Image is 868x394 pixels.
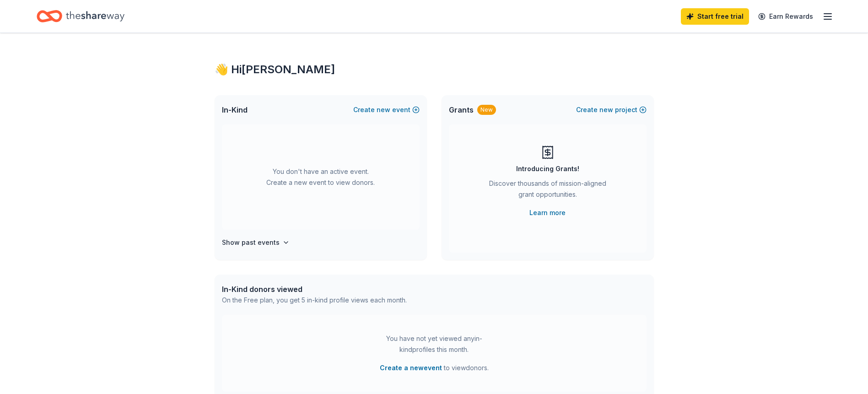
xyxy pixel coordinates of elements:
div: Discover thousands of mission-aligned grant opportunities. [485,178,610,204]
div: In-Kind donors viewed [222,284,407,295]
span: new [599,104,613,115]
div: New [477,105,496,115]
button: Createnewevent [353,104,420,115]
div: You have not yet viewed any in-kind profiles this month. [377,333,491,355]
button: Create a newevent [380,362,442,373]
h4: Show past events [222,237,280,248]
span: new [377,104,390,115]
div: You don't have an active event. Create a new event to view donors. [222,124,420,230]
div: 👋 Hi [PERSON_NAME] [215,62,654,77]
div: Introducing Grants! [516,163,579,174]
span: In-Kind [222,104,248,115]
span: Grants [449,104,474,115]
a: Earn Rewards [753,8,819,25]
a: Start free trial [681,8,749,25]
span: to view donors . [380,362,489,373]
button: Show past events [222,237,290,248]
a: Home [37,5,124,27]
a: Learn more [529,207,566,218]
div: On the Free plan, you get 5 in-kind profile views each month. [222,295,407,306]
button: Createnewproject [576,104,647,115]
